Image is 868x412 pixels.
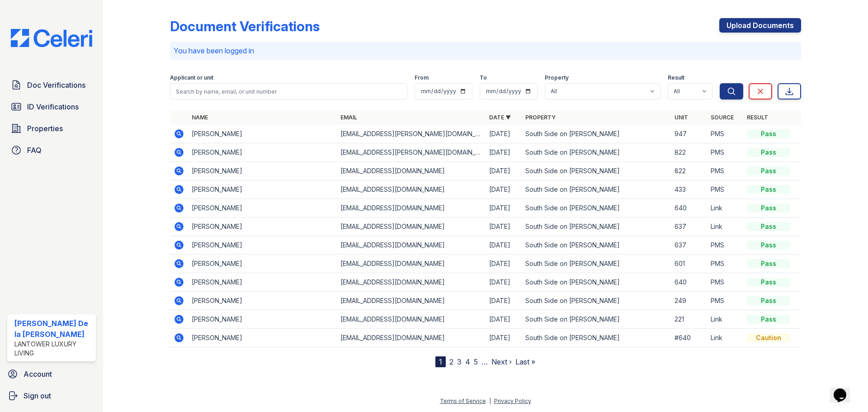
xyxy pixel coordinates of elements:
[170,74,213,81] label: Applicant or unit
[486,199,522,218] td: [DATE]
[522,255,670,273] td: South Side on [PERSON_NAME]
[14,340,92,358] div: Lantower Luxury Living
[671,180,707,199] td: 433
[522,125,670,143] td: South Side on [PERSON_NAME]
[747,278,790,287] div: Pass
[522,310,670,329] td: South Side on [PERSON_NAME]
[481,356,488,367] span: …
[707,125,743,143] td: PMS
[671,236,707,255] td: 637
[435,356,446,367] div: 1
[4,387,99,405] a: Sign out
[747,296,790,305] div: Pass
[747,259,790,268] div: Pass
[337,236,486,255] td: [EMAIL_ADDRESS][DOMAIN_NAME]
[486,236,522,255] td: [DATE]
[522,236,670,255] td: South Side on [PERSON_NAME]
[671,292,707,310] td: 249
[340,114,357,121] a: Email
[707,329,743,347] td: Link
[515,357,535,366] a: Last »
[188,180,337,199] td: [PERSON_NAME]
[337,255,486,273] td: [EMAIL_ADDRESS][DOMAIN_NAME]
[188,236,337,255] td: [PERSON_NAME]
[486,329,522,347] td: [DATE]
[337,143,486,162] td: [EMAIL_ADDRESS][PERSON_NAME][DOMAIN_NAME]
[707,236,743,255] td: PMS
[7,98,96,116] a: ID Verifications
[486,218,522,236] td: [DATE]
[27,123,63,134] span: Properties
[489,114,511,121] a: Date ▼
[174,45,797,56] p: You have been logged in
[711,114,734,121] a: Source
[707,218,743,236] td: Link
[522,329,670,347] td: South Side on [PERSON_NAME]
[747,114,768,121] a: Result
[486,180,522,199] td: [DATE]
[337,218,486,236] td: [EMAIL_ADDRESS][DOMAIN_NAME]
[671,273,707,292] td: 640
[188,310,337,329] td: [PERSON_NAME]
[337,199,486,218] td: [EMAIL_ADDRESS][DOMAIN_NAME]
[486,255,522,273] td: [DATE]
[188,162,337,180] td: [PERSON_NAME]
[449,357,453,366] a: 2
[486,273,522,292] td: [DATE]
[4,365,99,383] a: Account
[474,357,478,366] a: 5
[747,204,790,213] div: Pass
[457,357,462,366] a: 3
[337,125,486,143] td: [EMAIL_ADDRESS][PERSON_NAME][DOMAIN_NAME]
[7,141,96,159] a: FAQ
[671,310,707,329] td: 221
[747,166,790,175] div: Pass
[747,241,790,250] div: Pass
[489,398,491,404] div: |
[170,18,320,34] div: Document Verifications
[671,255,707,273] td: 601
[337,162,486,180] td: [EMAIL_ADDRESS][DOMAIN_NAME]
[27,80,85,90] span: Doc Verifications
[707,143,743,162] td: PMS
[522,199,670,218] td: South Side on [PERSON_NAME]
[707,180,743,199] td: PMS
[440,398,486,404] a: Terms of Service
[188,199,337,218] td: [PERSON_NAME]
[671,162,707,180] td: 822
[465,357,470,366] a: 4
[522,292,670,310] td: South Side on [PERSON_NAME]
[522,143,670,162] td: South Side on [PERSON_NAME]
[486,310,522,329] td: [DATE]
[747,148,790,157] div: Pass
[4,29,99,47] img: CE_Logo_Blue-a8612792a0a2168367f1c8372b55b34899dd931a85d93a1a3d3e32e68fde9ad4.png
[7,119,96,137] a: Properties
[522,218,670,236] td: South Side on [PERSON_NAME]
[719,18,801,33] a: Upload Documents
[671,125,707,143] td: 947
[707,162,743,180] td: PMS
[486,143,522,162] td: [DATE]
[27,145,42,156] span: FAQ
[494,398,531,404] a: Privacy Policy
[491,357,512,366] a: Next ›
[747,333,790,342] div: Caution
[188,292,337,310] td: [PERSON_NAME]
[545,74,569,81] label: Property
[188,218,337,236] td: [PERSON_NAME]
[830,376,859,403] iframe: chat widget
[668,74,684,81] label: Result
[747,185,790,194] div: Pass
[337,180,486,199] td: [EMAIL_ADDRESS][DOMAIN_NAME]
[675,114,688,121] a: Unit
[188,273,337,292] td: [PERSON_NAME]
[671,199,707,218] td: 640
[522,273,670,292] td: South Side on [PERSON_NAME]
[24,369,52,379] span: Account
[24,390,51,401] span: Sign out
[14,318,92,340] div: [PERSON_NAME] De la [PERSON_NAME]
[337,273,486,292] td: [EMAIL_ADDRESS][DOMAIN_NAME]
[747,315,790,324] div: Pass
[480,74,487,81] label: To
